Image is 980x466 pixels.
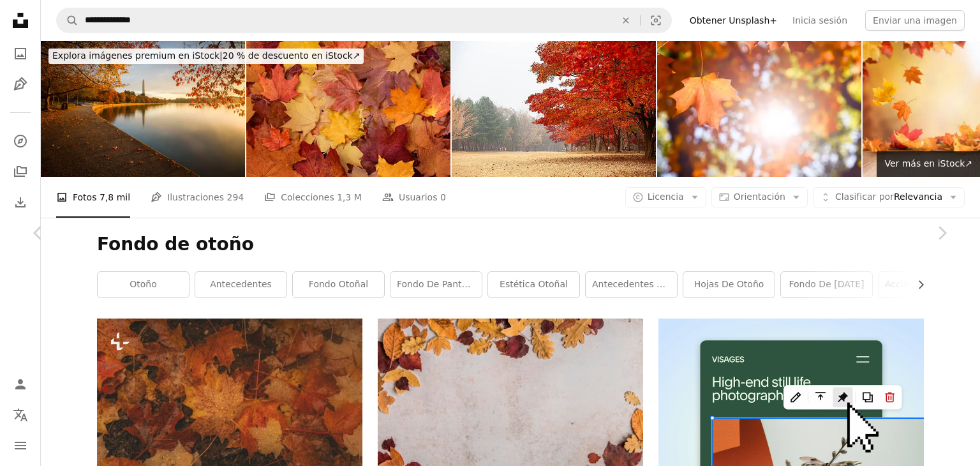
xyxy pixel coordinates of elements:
[390,272,482,297] a: fondo de pantalla
[41,41,245,177] img: Washington DC in the fall
[835,191,942,204] span: Relevancia
[293,272,384,297] a: Fondo otoñal
[657,41,861,177] img: Autumn maple tree
[8,159,33,184] a: Colecciones
[151,177,244,218] a: Ilustraciones 294
[711,187,808,207] button: Orientación
[41,41,371,71] a: Explora imágenes premium en iStock|20 % de descuento en iStock↗
[641,8,671,33] button: Búsqueda visual
[781,272,872,297] a: Fondo de [DATE]
[785,10,855,31] a: Inicia sesión
[8,433,33,458] button: Menú
[625,187,706,207] button: Licencia
[57,8,78,33] button: Buscar en Unsplash
[835,192,894,202] span: Clasificar por
[8,41,33,66] a: Fotos
[488,272,579,297] a: Estética otoñal
[226,190,244,204] span: 294
[903,172,980,294] a: Siguiente
[48,49,364,64] div: 20 % de descuento en iStock ↗
[378,402,643,413] a: hojas secas sobre suelo de hormigón blanco
[682,10,785,31] a: Obtener Unsplash+
[865,10,965,31] button: Enviar una imagen
[98,272,189,297] a: otoño
[246,41,450,177] img: maple autumn leaves
[683,272,775,297] a: Hojas de otoño
[879,272,970,297] a: Acción de gracias
[97,233,924,256] h1: Fondo de otoño
[8,372,33,397] a: Iniciar sesión / Registrarse
[8,128,33,154] a: Explorar
[440,190,446,204] span: 0
[452,41,656,177] img: autumn scenery
[52,50,223,61] span: Explora imágenes premium en iStock |
[8,71,33,97] a: Ilustraciones
[734,192,785,202] span: Orientación
[884,158,972,169] span: Ver más en iStock ↗
[195,272,286,297] a: antecedentes
[382,177,446,218] a: Usuarios 0
[877,151,980,177] a: Ver más en iStock↗
[97,401,362,412] a: un manojo de hojas que yacen en el suelo
[8,402,33,428] button: Idioma
[648,192,684,202] span: Licencia
[586,272,677,297] a: Antecedentes del [DATE]
[337,190,362,204] span: 1,3 M
[56,8,672,33] form: Encuentra imágenes en todo el sitio
[813,187,965,207] button: Clasificar porRelevancia
[264,177,362,218] a: Colecciones 1,3 M
[612,8,640,33] button: Borrar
